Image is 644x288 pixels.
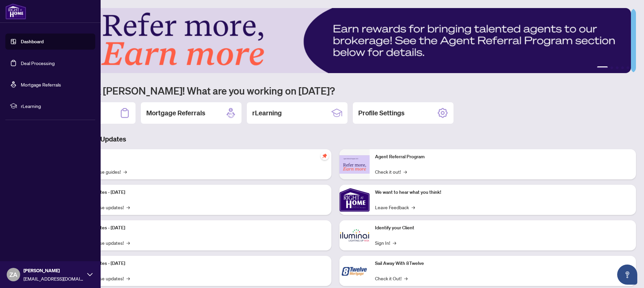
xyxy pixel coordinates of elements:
[21,60,55,66] a: Deal Processing
[9,270,17,279] span: ZA
[339,220,370,250] img: Identify your Client
[597,66,608,69] button: 1
[23,267,84,274] span: [PERSON_NAME]
[404,275,408,282] span: →
[146,108,205,118] h2: Mortgage Referrals
[35,134,636,144] h3: Brokerage & Industry Updates
[412,204,415,211] span: →
[375,204,415,211] a: Leave Feedback→
[21,81,61,88] a: Mortgage Referrals
[123,168,127,175] span: →
[126,275,130,282] span: →
[321,152,329,160] span: pushpin
[375,189,631,196] p: We want to hear what you think!
[70,189,326,196] p: Platform Updates - [DATE]
[35,84,636,97] h1: Welcome back [PERSON_NAME]! What are you working on [DATE]?
[375,260,631,267] p: Sail Away With 8Twelve
[339,155,370,174] img: Agent Referral Program
[610,66,613,69] button: 2
[126,239,130,246] span: →
[23,275,84,282] span: [EMAIL_ADDRESS][DOMAIN_NAME]
[5,3,26,19] img: logo
[358,108,405,118] h2: Profile Settings
[375,168,407,175] a: Check it out!→
[617,265,637,285] button: Open asap
[70,224,326,232] p: Platform Updates - [DATE]
[627,66,629,69] button: 5
[252,108,282,118] h2: rLearning
[616,66,619,69] button: 3
[393,239,396,246] span: →
[35,8,631,73] img: Slide 0
[375,275,408,282] a: Check it Out!→
[375,239,396,246] a: Sign In!→
[339,185,370,215] img: We want to hear what you think!
[339,256,370,286] img: Sail Away With 8Twelve
[21,102,91,110] span: rLearning
[21,39,44,45] a: Dashboard
[375,153,631,161] p: Agent Referral Program
[404,168,407,175] span: →
[70,153,326,161] p: Self-Help
[375,224,631,232] p: Identify your Client
[70,260,326,267] p: Platform Updates - [DATE]
[126,204,130,211] span: →
[621,66,624,69] button: 4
